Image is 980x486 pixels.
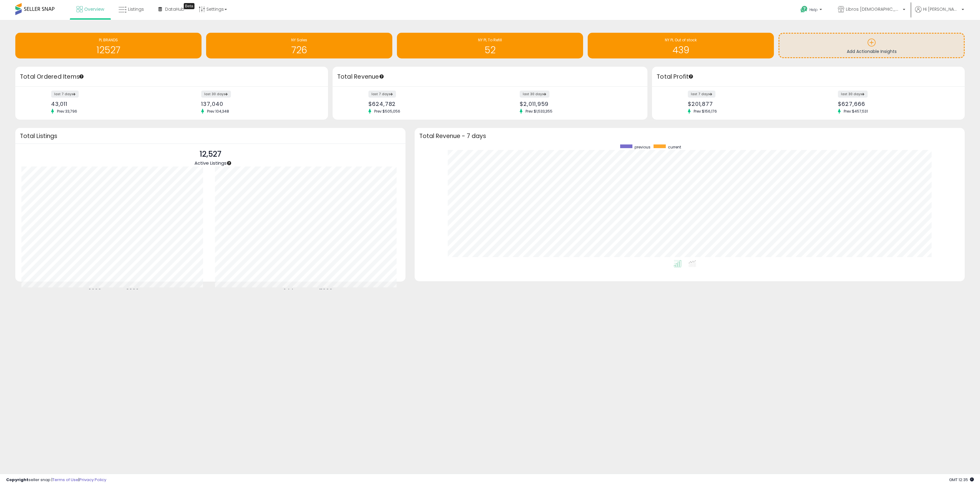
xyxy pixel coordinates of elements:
[923,6,960,12] span: Hi [PERSON_NAME]
[319,287,333,295] b: 11883
[841,109,871,114] span: Prev: $457,531
[779,34,964,57] a: Add Actionable Insights
[691,109,720,114] span: Prev: $156,176
[209,45,389,55] h1: 726
[522,109,556,114] span: Prev: $1,533,355
[809,7,818,12] span: Help
[15,33,202,58] a: PL BRANDS 12527
[184,3,194,9] div: Tooltip anchor
[588,33,774,58] a: NY PL Out of stock 439
[20,134,401,138] h3: Total Listings
[688,91,715,98] label: last 7 days
[99,37,118,43] span: PL BRANDS
[657,73,960,81] h3: Total Profit
[847,48,897,54] span: Add Actionable Insights
[665,37,697,43] span: NY PL Out of stock
[846,6,901,12] span: Libros [DEMOGRAPHIC_DATA]
[194,160,227,166] span: Active Listings
[291,37,307,43] span: NY Sales
[520,101,637,107] div: $2,011,959
[126,287,139,295] b: 3239
[337,73,643,81] h3: Total Revenue
[194,148,227,160] p: 12,527
[688,74,694,79] div: Tooltip anchor
[668,144,681,150] span: current
[419,134,960,138] h3: Total Revenue - 7 days
[368,101,485,107] div: $624,782
[88,287,101,295] b: 9288
[379,74,384,79] div: Tooltip anchor
[688,101,804,107] div: $201,877
[20,73,323,81] h3: Total Ordered Items
[838,91,868,98] label: last 30 days
[206,33,392,58] a: NY Sales 726
[400,45,580,55] h1: 52
[51,91,79,98] label: last 7 days
[520,91,549,98] label: last 30 days
[368,91,396,98] label: last 7 days
[838,101,954,107] div: $627,666
[478,37,502,43] span: NY PL To Refill
[204,109,232,114] span: Prev: 104,348
[635,144,650,150] span: previous
[283,287,294,295] b: 644
[51,101,167,107] div: 43,011
[165,6,184,12] span: DataHub
[79,74,84,79] div: Tooltip anchor
[371,109,403,114] span: Prev: $505,056
[84,6,104,12] span: Overview
[397,33,583,58] a: NY PL To Refill 52
[128,6,144,12] span: Listings
[226,160,232,166] div: Tooltip anchor
[915,6,964,20] a: Hi [PERSON_NAME]
[800,6,808,13] i: Get Help
[201,91,231,98] label: last 30 days
[18,45,198,55] h1: 12527
[54,109,80,114] span: Prev: 33,796
[591,45,771,55] h1: 439
[201,101,317,107] div: 137,040
[796,1,828,20] a: Help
